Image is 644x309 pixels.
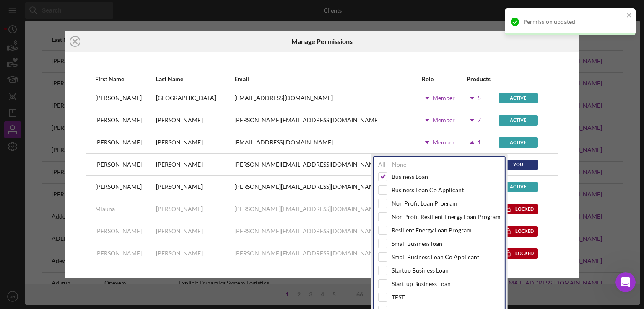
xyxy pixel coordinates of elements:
[234,76,421,82] div: Email
[291,38,353,45] h6: Manage Permissions
[95,206,115,212] div: Miauna
[41,8,70,14] h1: Operator
[95,228,142,234] div: [PERSON_NAME]
[626,12,632,20] button: close
[13,87,131,95] div: Hi [PERSON_NAME],
[144,227,157,240] button: Send a message…
[499,248,538,259] div: Locked
[615,272,636,292] iframe: Intercom live chat
[95,117,142,124] div: [PERSON_NAME]
[234,183,379,190] div: [PERSON_NAME][EMAIL_ADDRESS][DOMAIN_NAME]
[234,161,379,168] div: [PERSON_NAME][EMAIL_ADDRESS][DOMAIN_NAME]
[499,115,538,126] div: Active
[13,175,79,180] div: [PERSON_NAME] • 2h ago
[392,214,501,220] div: Non Profit Resilient Energy Loan Program
[40,230,47,237] button: Upload attachment
[234,250,379,257] div: [PERSON_NAME][EMAIL_ADDRESS][DOMAIN_NAME]
[95,183,142,190] div: [PERSON_NAME]
[392,173,428,180] div: Business Loan
[392,254,479,260] div: Small Business Loan Co Applicant
[156,250,203,257] div: [PERSON_NAME]
[234,206,379,212] div: [PERSON_NAME][EMAIL_ADDRESS][DOMAIN_NAME]
[392,227,472,234] div: Resilient Energy Loan Program
[26,230,33,237] button: Gif picker
[156,139,203,146] div: [PERSON_NAME]
[156,117,203,124] div: [PERSON_NAME]
[156,183,203,190] div: [PERSON_NAME]
[13,161,131,169] div: [PERSON_NAME]
[433,139,455,146] div: Member
[53,230,60,237] button: Start recording
[5,3,21,19] button: go back
[433,95,455,101] div: Member
[7,82,161,192] div: Christina says…
[392,187,464,193] div: Business Loan Co Applicant
[499,182,538,192] div: Active
[95,161,142,168] div: [PERSON_NAME]
[95,95,142,101] div: [PERSON_NAME]
[234,139,333,146] div: [EMAIL_ADDRESS][DOMAIN_NAME]
[13,144,131,153] div: Have a great day!
[378,161,386,168] div: All
[499,226,538,237] div: Locked
[95,250,142,257] div: [PERSON_NAME]
[156,228,203,234] div: [PERSON_NAME]
[147,3,162,18] div: Close
[13,230,20,237] button: Emoji picker
[467,76,498,82] div: Products
[499,137,538,148] div: Active
[156,95,216,101] div: [GEOGRAPHIC_DATA]
[433,117,455,124] div: Member
[95,139,142,146] div: [PERSON_NAME]
[392,267,449,274] div: Startup Business Loan
[131,3,147,19] button: Home
[422,76,466,82] div: Role
[523,18,624,25] div: Permission updated
[392,200,457,207] div: Non Profit Loan Program
[95,76,155,82] div: First Name
[24,5,37,18] img: Profile image for Operator
[7,212,161,227] textarea: Message…
[156,206,203,212] div: [PERSON_NAME]
[156,76,234,82] div: Last Name
[392,281,451,287] div: Start-up Business Loan
[26,50,152,66] div: Our offices are closed for the Fourth of July Holiday until [DATE].
[392,294,405,301] div: TEST
[234,117,379,124] div: [PERSON_NAME][EMAIL_ADDRESS][DOMAIN_NAME]
[499,93,538,103] div: Active
[13,152,131,161] div: Best,
[7,82,138,174] div: Hi [PERSON_NAME],Hope you are well! We went ahead and completed your request to add [PERSON_NAME]...
[392,161,406,168] div: None
[234,95,333,101] div: [EMAIL_ADDRESS][DOMAIN_NAME]
[156,161,203,168] div: [PERSON_NAME]
[234,228,379,234] div: [PERSON_NAME][EMAIL_ADDRESS][DOMAIN_NAME]
[499,204,538,214] div: Locked
[13,99,131,140] div: Hope you are well! We went ahead and completed your request to add [PERSON_NAME] to your account....
[392,240,442,247] div: Small Business loan
[499,160,538,170] div: You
